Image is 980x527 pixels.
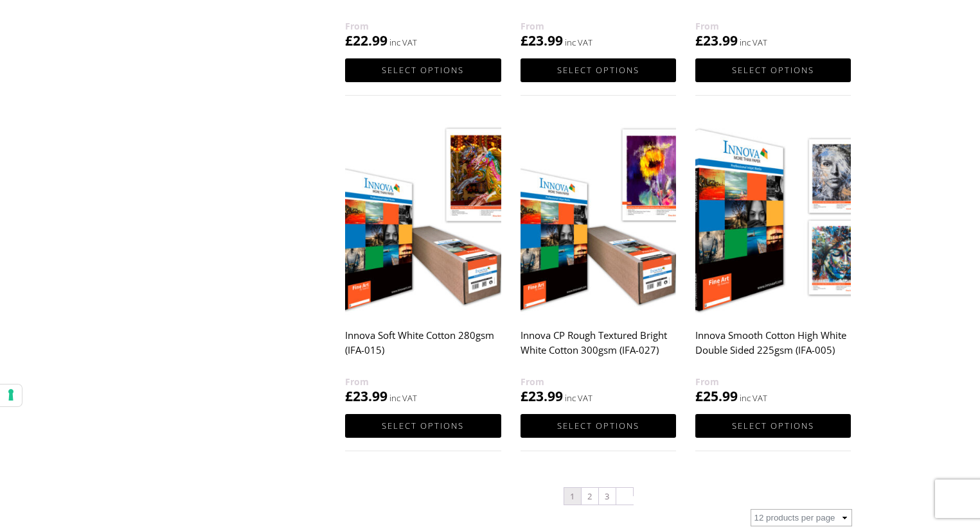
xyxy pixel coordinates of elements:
a: Select options for “Innova CP Rough Textured Bright White Cotton 300gsm (IFA-027)” [521,414,676,438]
img: Innova Soft White Cotton 280gsm (IFA-015) [345,120,501,315]
a: Select options for “Innova Smooth Cotton High White Double Sided 225gsm (IFA-005)” [695,414,851,438]
span: £ [695,31,703,49]
span: £ [521,31,528,49]
bdi: 23.99 [521,387,563,405]
a: Innova Smooth Cotton High White Double Sided 225gsm (IFA-005) £25.99 [695,120,851,406]
span: £ [345,387,353,405]
a: Select options for “Innova CP Rough Textured Natural White 315gsm (IFA-013)” [695,58,851,82]
a: Page 2 [582,488,598,505]
bdi: 22.99 [345,31,388,49]
h2: Innova CP Rough Textured Bright White Cotton 300gsm (IFA-027) [521,323,676,374]
a: Page 3 [599,488,616,505]
a: Select options for “Innova Soft White Cotton 280gsm (IFA-015)” [345,414,501,438]
bdi: 23.99 [521,31,563,49]
img: Innova Smooth Cotton High White Double Sided 225gsm (IFA-005) [695,120,851,315]
bdi: 23.99 [345,387,388,405]
a: Select options for “Innova Soft Textured Natural White 315gsm (IFA-012)” [521,58,676,82]
h2: Innova Smooth Cotton High White Double Sided 225gsm (IFA-005) [695,323,851,374]
img: Innova CP Rough Textured Bright White Cotton 300gsm (IFA-027) [521,120,676,315]
span: £ [345,31,353,49]
bdi: 25.99 [695,387,738,405]
a: Innova Soft White Cotton 280gsm (IFA-015) £23.99 [345,120,501,406]
a: Innova CP Rough Textured Bright White Cotton 300gsm (IFA-027) £23.99 [521,120,676,406]
bdi: 23.99 [695,31,738,49]
a: Select options for “Innova Smooth Cotton High White 215gsm (IFA-004)” [345,58,501,82]
span: Page 1 [564,488,581,505]
nav: Product Pagination [345,487,851,509]
h2: Innova Soft White Cotton 280gsm (IFA-015) [345,323,501,374]
span: £ [521,387,528,405]
span: £ [695,387,703,405]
